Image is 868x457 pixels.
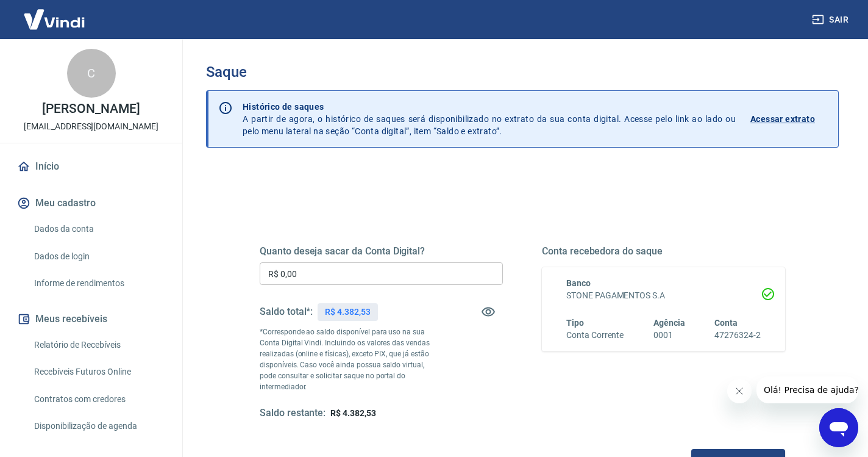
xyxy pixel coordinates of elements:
[750,113,815,125] p: Acessar extrato
[67,49,116,98] div: C
[243,101,736,113] p: Histórico de saques
[29,333,168,358] a: Relatório de Recebíveis
[29,359,168,384] a: Recebíveis Futuros Online
[29,387,168,412] a: Contratos com credores
[206,63,839,81] h3: Saque
[29,271,168,296] a: Informe de rendimentos
[714,318,738,328] span: Conta
[566,278,591,288] span: Banco
[566,318,584,328] span: Tipo
[7,9,102,18] span: Olá! Precisa de ajuda?
[809,9,853,31] button: Sair
[330,408,375,418] span: R$ 4.382,53
[714,329,761,342] h6: 47276324-2
[29,414,168,439] a: Disponibilização de agenda
[542,245,785,257] h5: Conta recebedora do saque
[653,329,685,342] h6: 0001
[566,329,624,342] h6: Conta Corrente
[727,379,752,403] iframe: Fechar mensagem
[24,120,158,133] p: [EMAIL_ADDRESS][DOMAIN_NAME]
[653,318,685,328] span: Agência
[260,245,503,257] h5: Quanto deseja sacar da Conta Digital?
[566,289,761,302] h6: STONE PAGAMENTOS S.A
[42,103,140,115] p: [PERSON_NAME]
[325,306,370,318] p: R$ 4.382,53
[15,190,168,217] button: Meu cadastro
[260,306,313,318] h5: Saldo total*:
[750,101,828,137] a: Acessar extrato
[819,408,858,447] iframe: Botão para abrir a janela de mensagens
[29,244,168,269] a: Dados de login
[15,306,168,333] button: Meus recebíveis
[15,1,94,38] img: Vindi
[15,153,168,180] a: Início
[756,376,858,403] iframe: Mensagem da empresa
[243,101,736,137] p: A partir de agora, o histórico de saques será disponibilizado no extrato da sua conta digital. Ac...
[29,217,168,242] a: Dados da conta
[260,407,325,420] h5: Saldo restante:
[260,326,442,392] p: *Corresponde ao saldo disponível para uso na sua Conta Digital Vindi. Incluindo os valores das ve...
